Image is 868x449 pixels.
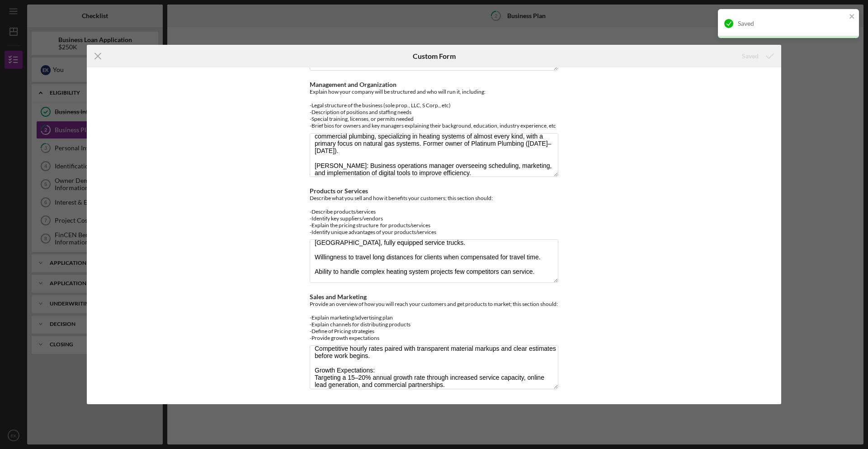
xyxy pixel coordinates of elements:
[310,88,558,129] div: Explain how your company will be structured and who will run it, including: -Legal structure of t...
[310,345,558,389] textarea: Marketing Plan: SEO-optimized website with online scheduling. Google Ads targeting “plumber near ...
[310,133,558,177] textarea: Legal Structure: Limited Liability Company (LLC) registered in [US_STATE]. Staffing Needs: Licens...
[310,301,558,341] div: Provide an overview of how you will reach your customers and get products to market; this section...
[310,195,558,235] div: Describe what you sell and how it benefits your customers; this section should: -Describe product...
[310,187,368,195] label: Products or Services
[733,47,781,65] button: Saved
[310,293,367,301] label: Sales and Marketing
[849,13,855,21] button: close
[413,52,456,60] h6: Custom Form
[310,81,396,88] label: Management and Organization
[310,239,558,283] textarea: Services Provided: Full-service contracting plumbing for residential and commercial projects. Hea...
[738,20,846,27] div: Saved
[742,47,759,65] div: Saved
